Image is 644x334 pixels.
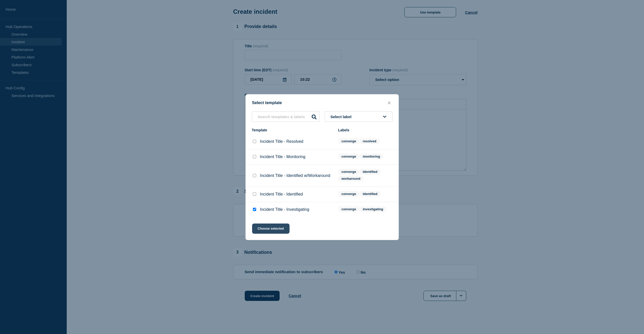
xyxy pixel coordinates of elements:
div: Template [252,128,333,132]
input: Search templates & labels [252,112,320,122]
span: converge [338,138,360,144]
button: Select label [325,112,392,122]
p: Incident Title - Monitoring [260,155,306,159]
span: converge [338,169,360,175]
p: Incident Title - Identified [260,192,303,197]
span: resolved [360,138,380,144]
button: close button [386,101,392,105]
p: Incident Title - Resolved [260,139,304,144]
input: Incident Title - Monitoring checkbox [253,155,256,158]
span: converge [338,154,360,159]
span: converge [338,206,360,212]
p: Incident Title - Investigating [260,207,309,212]
span: converge [338,191,360,197]
span: monitoring [360,154,383,159]
input: Incident Title - Resolved checkbox [253,140,256,143]
div: Select template [246,101,399,105]
span: identified [360,191,381,197]
span: Select label [331,115,354,119]
span: investigating [360,206,387,212]
span: workaround [338,176,364,182]
input: Incident Title - Investigating checkbox [253,208,256,211]
input: Incident Title - Identified checkbox [253,192,256,196]
input: Incident Title - Identified w/Workaround checkbox [253,174,256,177]
span: identified [360,169,381,175]
div: Labels [338,128,392,132]
button: Choose selected [252,224,290,234]
p: Incident Title - Identified w/Workaround [260,173,330,178]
